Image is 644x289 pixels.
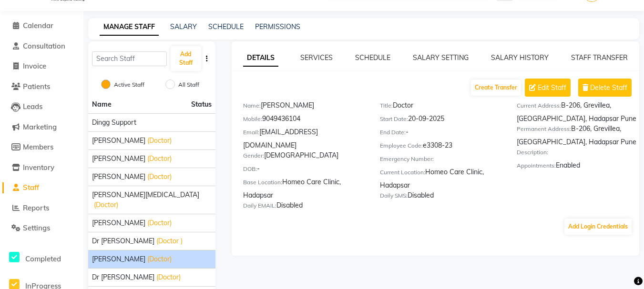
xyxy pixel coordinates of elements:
span: (Doctor ) [156,236,183,246]
label: Description: [517,148,548,157]
div: [DEMOGRAPHIC_DATA] [243,150,366,164]
div: [PERSON_NAME] [243,100,366,114]
a: SCHEDULE [208,22,244,31]
div: [EMAIL_ADDRESS][DOMAIN_NAME] [243,127,366,150]
span: (Doctor) [94,200,118,210]
span: (Doctor) [147,254,172,264]
label: Employee Code: [380,141,423,150]
span: [PERSON_NAME][MEDICAL_DATA] [92,190,199,200]
a: SCHEDULE [355,53,390,62]
div: Disabled [243,200,366,214]
span: Marketing [23,122,57,131]
label: Start Date: [380,115,408,123]
span: [PERSON_NAME] [92,154,145,164]
label: Current Location: [380,168,425,177]
label: DOB: [243,165,257,173]
span: (Doctor) [156,272,181,282]
span: (Doctor) [147,218,172,228]
span: Settings [23,223,50,232]
a: Invoice [2,61,81,72]
button: Delete Staff [578,79,632,97]
span: Staff [23,183,39,192]
span: (Doctor) [147,136,172,146]
label: Emergency Number: [380,155,434,163]
label: Gender: [243,151,264,160]
div: Disabled [380,190,502,204]
span: [PERSON_NAME] [92,254,145,264]
span: Dr [PERSON_NAME] [92,236,154,246]
label: Title: [380,101,393,110]
div: Doctor [380,100,502,114]
a: Marketing [2,122,81,133]
div: - [380,127,502,140]
button: Create Transfer [471,80,521,96]
label: Daily EMAIL: [243,201,276,210]
label: Permanent Address: [517,125,571,133]
label: End Date: [380,128,406,137]
button: Edit Staff [525,79,571,97]
button: Add Login Credentials [564,219,632,235]
span: (Doctor) [147,172,172,182]
a: DETAILS [243,50,278,67]
span: Inventory [23,163,54,172]
span: Edit Staff [538,83,566,93]
span: Reports [23,203,49,212]
span: Members [23,142,53,151]
a: Leads [2,101,81,112]
label: All Staff [178,80,199,89]
label: Current Address: [517,101,561,110]
span: Calendar [23,21,53,30]
a: PERMISSIONS [255,22,300,31]
a: Staff [2,182,81,193]
button: Add Staff [171,46,201,71]
div: e3308-23 [380,140,502,154]
span: Completed [25,254,61,263]
div: 9049436104 [243,114,366,127]
span: [PERSON_NAME] [92,218,145,228]
label: Mobile: [243,115,262,123]
span: Consultation [23,41,65,50]
span: Dr [PERSON_NAME] [92,272,154,282]
a: Reports [2,203,81,214]
a: MANAGE STAFF [100,19,159,36]
span: Delete Staff [590,83,627,93]
a: SALARY SETTING [413,53,469,62]
a: SERVICES [300,53,333,62]
a: STAFF TRANSFER [571,53,628,62]
a: SALARY [170,22,197,31]
span: Dingg Support [92,118,136,128]
label: Active Staff [114,80,144,89]
input: Search Staff [92,51,167,66]
a: Members [2,142,81,153]
span: [PERSON_NAME] [92,136,145,146]
div: Homeo Care Clinic, Hadapsar [380,167,502,190]
div: - [243,164,366,177]
div: Enabled [517,160,639,174]
a: Inventory [2,162,81,173]
span: (Doctor) [147,154,172,164]
span: Status [191,100,212,110]
label: Name: [243,101,261,110]
label: Email: [243,128,259,137]
a: Settings [2,223,81,234]
div: B-206, Grevillea, [GEOGRAPHIC_DATA], Hadapsar Pune [517,124,639,147]
label: Daily SMS: [380,191,408,200]
a: SALARY HISTORY [491,53,549,62]
label: Appointments: [517,161,556,170]
div: 20-09-2025 [380,114,502,127]
span: Patients [23,82,50,91]
span: Leads [23,102,42,111]
span: Name [92,100,112,109]
label: Base Location: [243,178,282,187]
a: Calendar [2,20,81,31]
a: Patients [2,81,81,92]
div: B-206, Grevillea, [GEOGRAPHIC_DATA], Hadapsar Pune [517,100,639,124]
span: Invoice [23,61,46,70]
div: Homeo Care Clinic, Hadapsar [243,177,366,200]
span: [PERSON_NAME] [92,172,145,182]
a: Consultation [2,41,81,52]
